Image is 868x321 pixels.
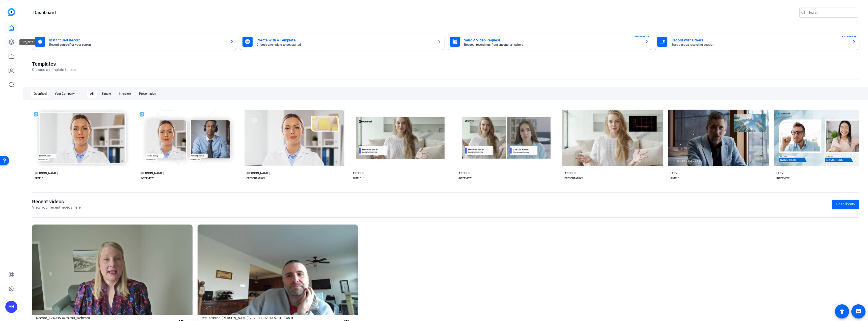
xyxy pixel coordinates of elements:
span: Go to library [836,202,855,207]
div: ATTICUS [564,171,576,175]
mat-card-subtitle: Record yourself or your screen [49,43,226,46]
div: Simple [99,90,114,98]
mat-icon: message [855,308,861,314]
button: Instant Self RecordRecord yourself or your screen [32,34,237,50]
div: All [87,90,97,98]
button: Record With OthersStart a group recording sessionENTERPRISE [654,34,859,50]
img: Record_1749053478780_webcam [32,225,193,315]
span: ENTERPRISE [635,35,649,38]
span: ENTERPRISE [842,35,857,38]
div: ATTICUS [458,171,470,175]
div: Projects [19,39,35,45]
div: [PERSON_NAME] [141,171,164,175]
div: ATTICUS [352,171,364,175]
img: blue-gradient.svg [8,8,15,16]
img: test-session-Tom-Malone-2023-11-02-09-57-01-146-0 [198,225,358,315]
mat-card-title: Record With Others [671,37,848,43]
div: [PERSON_NAME] [35,171,58,175]
div: LEEVI [670,171,678,175]
button: Create With A TemplateChoose a template to get started [239,34,444,50]
div: SIMPLE [352,176,361,180]
div: SIMPLE [670,176,679,180]
p: Choose a template to use [32,67,76,73]
mat-card-title: Send A Video Request [464,37,641,43]
div: [PERSON_NAME] [247,171,269,175]
input: Search [808,10,854,16]
h1: test-session-[PERSON_NAME]-2023-11-02-09-57-01-146-0 [202,315,342,321]
mat-card-subtitle: Start a group recording session [671,43,848,46]
mat-card-subtitle: Choose a template to get started [257,43,433,46]
div: Presentation [136,90,159,98]
div: PRESENTATION [247,176,265,180]
mat-icon: accessibility [839,308,845,314]
button: Send A Video RequestRequest recordings from anyone, anywhereENTERPRISE [447,34,652,50]
div: Your Company [52,90,78,98]
h1: Dashboard [33,10,56,16]
h1: Record_1749053478780_webcam [36,315,176,321]
p: View your recent videos here [32,205,81,210]
h1: Templates [32,61,76,67]
div: LEEVI [776,171,784,175]
div: INTERVIEW [776,176,790,180]
div: PRESENTATION [564,176,583,180]
div: OpenReel [31,90,50,98]
mat-card-title: Create With A Template [257,37,433,43]
a: Go to library [832,200,859,209]
div: Interview [116,90,134,98]
div: AH [5,301,17,313]
h1: Recent videos [32,199,81,205]
mat-card-title: Instant Self Record [49,37,226,43]
div: INTERVIEW [141,176,154,180]
div: INTERVIEW [458,176,472,180]
mat-card-subtitle: Request recordings from anyone, anywhere [464,43,641,46]
div: SIMPLE [35,176,43,180]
